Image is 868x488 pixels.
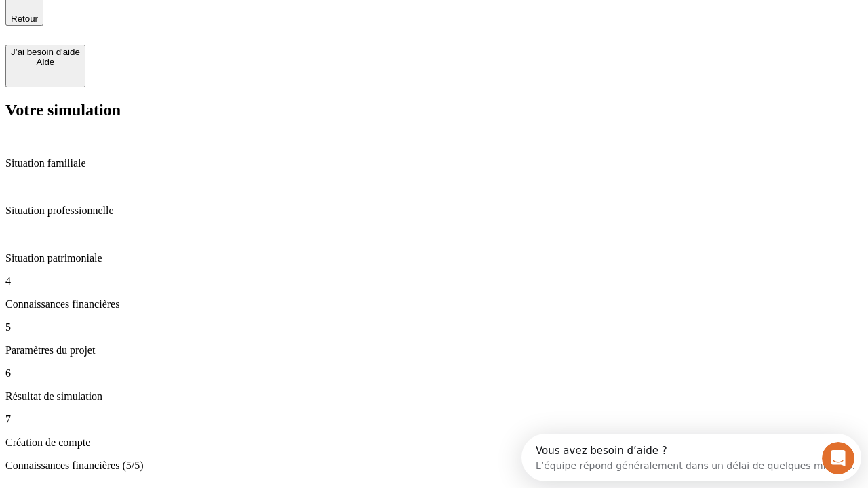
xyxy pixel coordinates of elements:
span: Retour [11,14,38,24]
div: Ouvrir le Messenger Intercom [5,5,374,43]
p: Paramètres du projet [5,344,863,357]
p: Situation professionnelle [5,205,863,217]
h2: Votre simulation [5,101,863,119]
div: J’ai besoin d'aide [11,47,80,57]
p: Connaissances financières (5/5) [5,460,863,472]
div: L’équipe répond généralement dans un délai de quelques minutes. [14,22,334,37]
p: 7 [5,413,863,426]
div: Aide [11,57,80,67]
button: J’ai besoin d'aideAide [5,45,85,87]
p: 6 [5,367,863,380]
p: 5 [5,321,863,333]
div: Vous avez besoin d’aide ? [14,12,334,22]
p: Situation patrimoniale [5,252,863,264]
p: 4 [5,275,863,287]
p: Création de compte [5,436,863,449]
p: Situation familiale [5,157,863,169]
iframe: Intercom live chat discovery launcher [521,434,861,481]
p: Résultat de simulation [5,390,863,403]
iframe: Intercom live chat [822,442,854,474]
p: Connaissances financières [5,298,863,310]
